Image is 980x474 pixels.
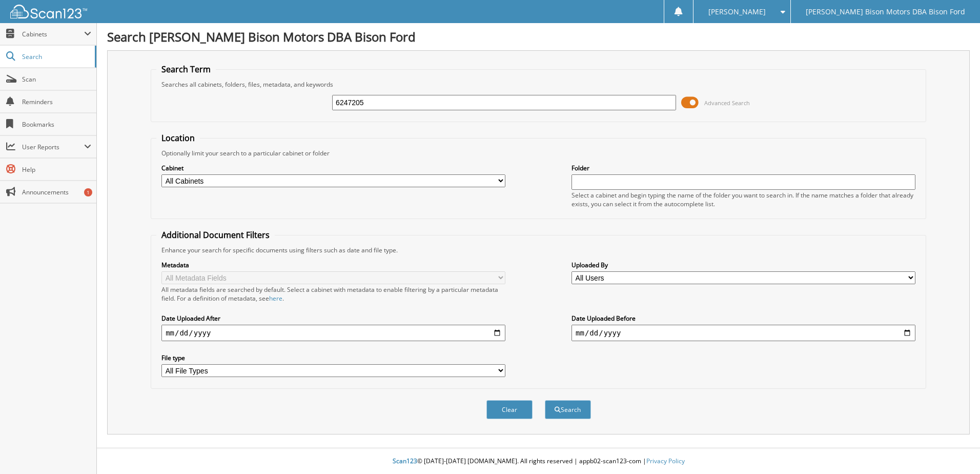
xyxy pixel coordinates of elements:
[22,165,91,174] span: Help
[571,164,915,172] label: Folder
[22,52,90,61] span: Search
[571,325,915,341] input: end
[161,261,505,269] label: Metadata
[22,120,91,129] span: Bookmarks
[161,325,505,341] input: start
[393,457,417,465] span: Scan123
[10,5,87,18] img: scan123-logo-white.svg
[156,246,921,254] div: Enhance your search for specific documents using filters such as date and file type.
[22,75,91,84] span: Scan
[97,449,980,474] div: © [DATE]-[DATE] [DOMAIN_NAME]. All rights reserved | appb02-scan123-com |
[708,9,766,15] span: [PERSON_NAME]
[161,314,505,323] label: Date Uploaded After
[161,353,505,362] label: File type
[161,164,505,172] label: Cabinet
[806,9,965,15] span: [PERSON_NAME] Bison Motors DBA Bison Ford
[22,30,84,38] span: Cabinets
[22,143,84,151] span: User Reports
[545,400,591,419] button: Search
[269,294,282,303] a: here
[156,80,921,89] div: Searches all cabinets, folders, files, metadata, and keywords
[571,261,915,269] label: Uploaded By
[156,64,216,75] legend: Search Term
[486,400,533,419] button: Clear
[156,132,200,144] legend: Location
[161,285,505,303] div: All metadata fields are searched by default. Select a cabinet with metadata to enable filtering b...
[571,314,915,323] label: Date Uploaded Before
[156,149,921,157] div: Optionally limit your search to a particular cabinet or folder
[571,191,915,208] div: Select a cabinet and begin typing the name of the folder you want to search in. If the name match...
[22,97,91,106] span: Reminders
[704,99,750,107] span: Advanced Search
[84,188,92,196] div: 1
[107,28,970,45] h1: Search [PERSON_NAME] Bison Motors DBA Bison Ford
[156,229,275,241] legend: Additional Document Filters
[22,188,91,196] span: Announcements
[646,457,685,465] a: Privacy Policy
